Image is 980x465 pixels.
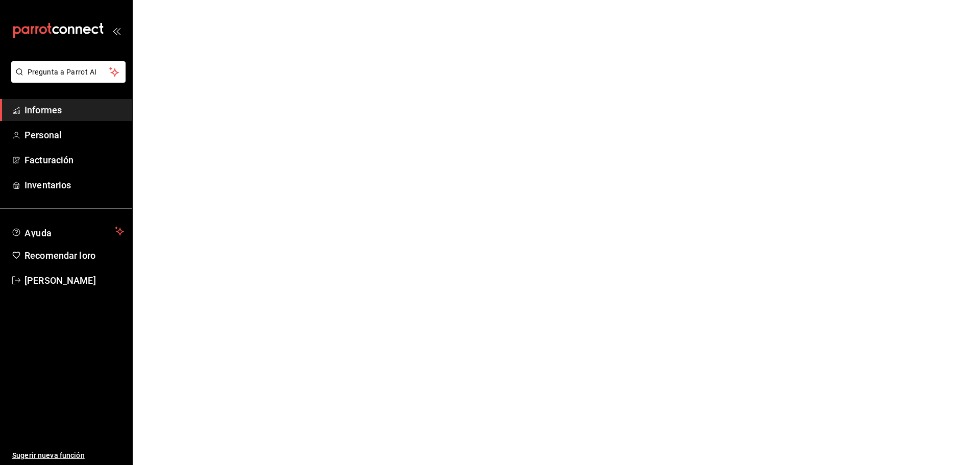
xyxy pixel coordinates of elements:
[11,61,126,83] button: Pregunta a Parrot AI
[24,105,62,115] font: Informes
[28,68,97,76] font: Pregunta a Parrot AI
[24,228,52,238] font: Ayuda
[24,275,96,286] font: [PERSON_NAME]
[24,250,95,261] font: Recomendar loro
[12,451,85,459] font: Sugerir nueva función
[24,155,73,165] font: Facturación
[24,130,62,140] font: Personal
[112,27,120,35] button: abrir_cajón_menú
[7,74,126,85] a: Pregunta a Parrot AI
[24,180,71,190] font: Inventarios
